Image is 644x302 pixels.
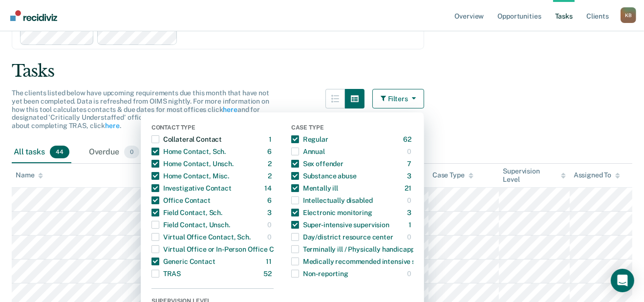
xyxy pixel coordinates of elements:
[403,131,413,147] div: 62
[574,171,620,179] div: Assigned To
[291,144,325,159] div: Annual
[105,122,119,129] a: here
[151,131,222,147] div: Collateral Contact
[407,168,413,184] div: 3
[407,229,413,245] div: 0
[12,61,632,81] div: Tasks
[151,156,234,172] div: Home Contact, Unsch.
[267,144,274,159] div: 6
[151,124,274,133] div: Contact Type
[267,217,274,233] div: 0
[432,171,473,179] div: Case Type
[291,180,338,196] div: Mentally ill
[291,124,413,133] div: Case Type
[151,254,215,269] div: Generic Contact
[291,168,357,184] div: Substance abuse
[407,144,413,159] div: 0
[291,266,348,281] div: Non-reporting
[291,131,328,147] div: Regular
[267,205,274,220] div: 3
[151,229,251,245] div: Virtual Office Contact, Sch.
[223,106,237,113] a: here
[16,171,43,179] div: Name
[407,205,413,220] div: 3
[291,193,373,208] div: Intellectually disabled
[291,254,448,269] div: Medically recommended intensive supervision
[151,241,295,257] div: Virtual Office or In-Person Office Contact
[291,241,423,257] div: Terminally ill / Physically handicapped
[269,131,274,147] div: 1
[291,156,343,172] div: Sex offender
[621,7,636,23] div: K B
[151,144,226,159] div: Home Contact, Sch.
[266,254,274,269] div: 11
[12,142,71,163] div: All tasks44
[151,205,222,220] div: Field Contact, Sch.
[151,217,230,233] div: Field Contact, Unsch.
[408,217,413,233] div: 1
[12,89,269,129] span: The clients listed below have upcoming requirements due this month that have not yet been complet...
[10,10,57,21] img: Recidiviz
[268,156,274,172] div: 2
[291,217,389,233] div: Super-intensive supervision
[124,146,139,158] span: 0
[267,193,274,208] div: 6
[291,205,372,220] div: Electronic monitoring
[611,269,634,292] div: Open Intercom Messenger
[87,142,141,163] div: Overdue0
[263,266,274,281] div: 52
[291,229,393,245] div: Day/district resource center
[50,146,69,158] span: 44
[268,168,274,184] div: 2
[503,167,565,184] div: Supervision Level
[621,7,636,23] button: Profile dropdown button
[151,180,232,196] div: Investigative Contact
[407,266,413,281] div: 0
[405,180,413,196] div: 21
[151,266,181,281] div: TRAS
[407,193,413,208] div: 0
[151,193,211,208] div: Office Contact
[372,89,424,108] button: Filters
[264,180,274,196] div: 14
[267,229,274,245] div: 0
[407,156,413,172] div: 7
[151,168,229,184] div: Home Contact, Misc.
